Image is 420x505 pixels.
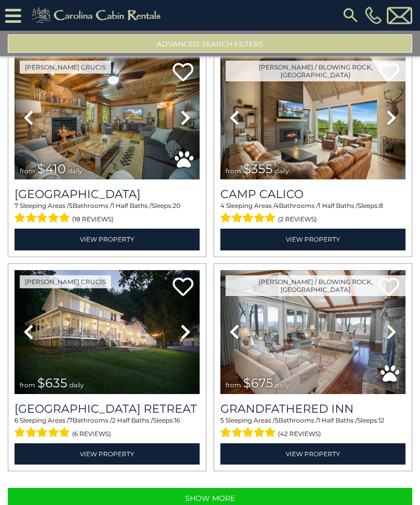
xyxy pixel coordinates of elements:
[15,188,200,202] a: [GEOGRAPHIC_DATA]
[379,202,383,210] span: 8
[226,61,405,82] a: [PERSON_NAME] / Blowing Rock, [GEOGRAPHIC_DATA]
[15,188,200,202] h3: Mountainside Lodge
[20,382,35,389] span: from
[8,35,412,53] button: Advanced Search Filters
[220,202,405,227] div: Sleeping Areas / Bathrooms / Sleeps:
[37,162,66,177] span: $410
[112,417,153,425] span: 2 Half Baths /
[226,276,405,297] a: [PERSON_NAME] / Blowing Rock, [GEOGRAPHIC_DATA]
[173,277,193,299] a: Add to favorites
[173,62,193,85] a: Add to favorites
[275,382,290,389] span: daily
[318,202,358,210] span: 1 Half Baths /
[220,271,405,395] img: thumbnail_163264290.jpeg
[379,417,384,425] span: 12
[220,402,405,416] a: Grandfathered Inn
[278,428,321,441] span: (42 reviews)
[15,56,200,180] img: thumbnail_169102198.jpeg
[112,202,151,210] span: 1 Half Baths /
[278,213,317,227] span: (2 reviews)
[15,202,200,227] div: Sleeping Areas / Bathrooms / Sleeps:
[69,382,84,389] span: daily
[226,167,241,175] span: from
[220,202,225,210] span: 4
[20,61,111,74] a: [PERSON_NAME] Crucis
[72,428,111,441] span: (6 reviews)
[20,276,111,289] a: [PERSON_NAME] Crucis
[220,188,405,202] a: Camp Calico
[15,444,200,465] a: View Property
[174,417,180,425] span: 16
[69,202,73,210] span: 5
[318,417,357,425] span: 1 Half Baths /
[37,376,67,391] span: $635
[275,202,279,210] span: 4
[20,167,35,175] span: from
[26,5,170,26] img: Khaki-logo.png
[220,416,405,441] div: Sleeping Areas / Bathrooms / Sleeps:
[173,202,180,210] span: 20
[275,417,278,425] span: 5
[69,417,73,425] span: 7
[275,167,289,175] span: daily
[220,56,405,180] img: thumbnail_166687946.jpeg
[220,444,405,465] a: View Property
[243,162,273,177] span: $355
[72,213,114,227] span: (18 reviews)
[15,402,200,416] a: [GEOGRAPHIC_DATA] Retreat
[220,229,405,250] a: View Property
[15,417,18,425] span: 6
[15,416,200,441] div: Sleeping Areas / Bathrooms / Sleeps:
[15,229,200,250] a: View Property
[15,202,18,210] span: 7
[341,6,360,25] img: search-regular.svg
[243,376,273,391] span: $675
[226,382,241,389] span: from
[220,417,224,425] span: 5
[362,7,384,24] a: [PHONE_NUMBER]
[15,402,200,416] h3: Valley Farmhouse Retreat
[68,167,82,175] span: daily
[15,271,200,395] img: thumbnail_166977895.jpeg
